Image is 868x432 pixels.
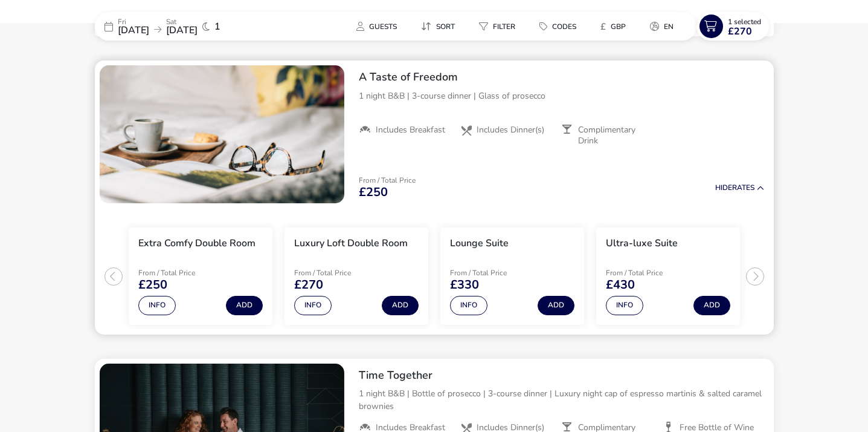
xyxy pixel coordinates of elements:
button: Info [606,296,643,315]
h3: Ultra-luxe Suite [606,237,678,250]
h2: A Taste of Freedom [359,70,764,84]
span: £250 [359,186,388,198]
button: Filter [469,18,525,35]
h3: Lounge Suite [450,237,509,250]
span: en [664,22,674,31]
button: HideRates [715,184,764,192]
span: [DATE] [118,24,149,37]
naf-pibe-menu-bar-item: Codes [530,18,591,35]
button: Info [450,296,487,315]
button: Codes [530,18,586,35]
h3: Luxury Loft Double Room [294,237,408,250]
naf-pibe-menu-bar-item: Sort [411,18,469,35]
span: [DATE] [166,24,198,37]
p: 1 night B&B | Bottle of prosecco | 3-course dinner | Luxury night cap of espresso martinis & salt... [359,387,764,413]
swiper-slide: 1 / 1 [100,65,344,203]
p: From / Total Price [450,269,536,277]
p: Sat [166,18,198,25]
button: Info [294,296,332,315]
span: 1 [214,22,220,31]
span: Codes [552,22,576,31]
h2: Time Together [359,368,764,382]
button: Add [538,296,574,315]
button: 1 Selected£270 [696,12,769,41]
i: £ [600,21,606,33]
span: Guests [369,22,397,31]
naf-pibe-menu-bar-item: 1 Selected£270 [696,12,774,41]
button: en [640,18,683,35]
p: From / Total Price [359,177,416,184]
naf-pibe-menu-bar-item: Guests [347,18,411,35]
span: £270 [728,27,752,36]
p: Fri [118,18,149,25]
p: 1 night B&B | 3-course dinner | Glass of prosecco [359,90,764,102]
button: Add [693,296,730,315]
span: Sort [436,22,455,31]
button: Sort [411,18,465,35]
naf-pibe-menu-bar-item: £GBP [591,18,640,35]
span: GBP [611,22,626,31]
h3: Extra Comfy Double Room [138,237,256,250]
div: A Taste of Freedom1 night B&B | 3-course dinner | Glass of proseccoIncludes BreakfastIncludes Din... [349,61,774,156]
span: Includes Dinner(s) [477,125,544,136]
p: From / Total Price [138,269,224,277]
span: 1 Selected [728,17,761,27]
naf-pibe-menu-bar-item: en [640,18,688,35]
swiper-slide: 3 / 4 [434,223,590,330]
button: Add [382,296,419,315]
span: £250 [138,279,167,291]
span: Includes Breakfast [376,125,445,136]
span: £430 [606,279,635,291]
span: Hide [715,183,732,192]
swiper-slide: 1 / 4 [123,223,278,330]
p: From / Total Price [606,269,692,277]
naf-pibe-menu-bar-item: Filter [469,18,530,35]
span: Complimentary Drink [578,125,653,146]
swiper-slide: 4 / 4 [590,223,746,330]
span: £270 [294,279,323,291]
button: Guests [347,18,407,35]
button: Add [226,296,263,315]
swiper-slide: 2 / 4 [278,223,434,330]
button: Info [138,296,176,315]
div: Fri[DATE]Sat[DATE]1 [95,12,276,41]
p: From / Total Price [294,269,380,277]
button: £GBP [591,18,635,35]
span: Filter [493,22,515,31]
span: £330 [450,279,479,291]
